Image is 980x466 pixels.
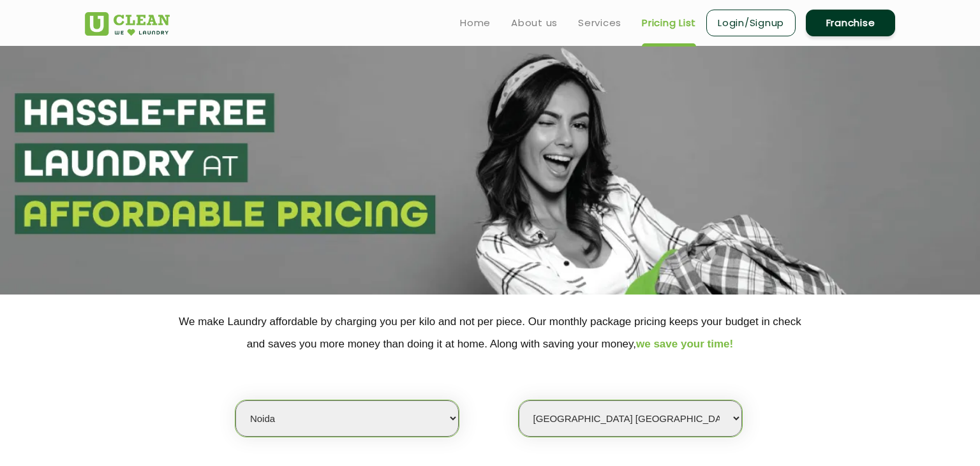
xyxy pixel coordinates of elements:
img: UClean Laundry and Dry Cleaning [85,12,170,36]
a: About us [511,15,558,31]
a: Home [460,15,491,31]
a: Services [578,15,621,31]
a: Login/Signup [706,10,796,36]
a: Pricing List [642,15,696,31]
span: we save your time! [636,338,733,350]
p: We make Laundry affordable by charging you per kilo and not per piece. Our monthly package pricin... [85,310,895,355]
a: Franchise [806,10,895,36]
